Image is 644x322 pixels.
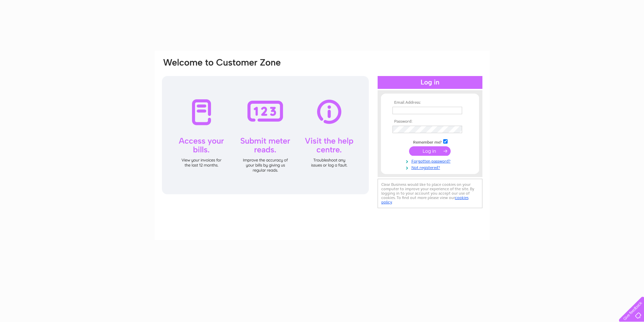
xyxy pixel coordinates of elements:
[391,138,469,145] td: Remember me?
[392,157,469,164] a: Forgotten password?
[391,100,469,105] th: Email Address:
[378,179,482,208] div: Clear Business would like to place cookies on your computer to improve your experience of the sit...
[409,146,451,156] input: Submit
[392,164,469,170] a: Not registered?
[391,119,469,124] th: Password:
[381,195,469,204] a: cookies policy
